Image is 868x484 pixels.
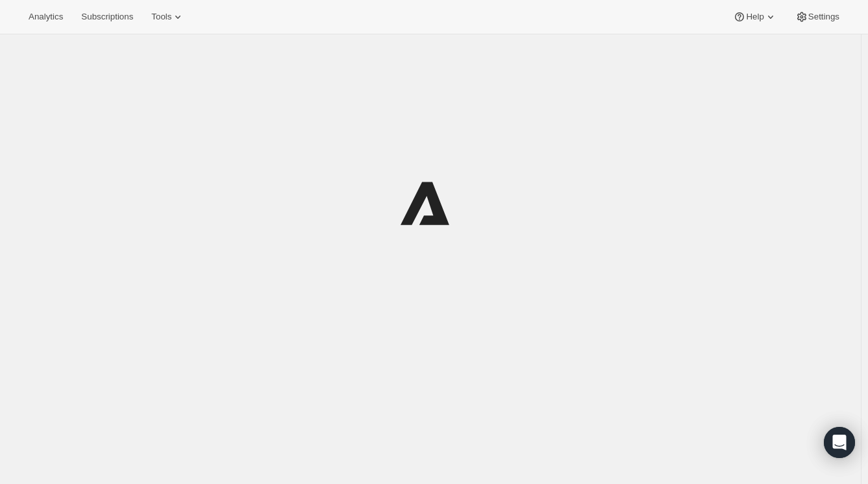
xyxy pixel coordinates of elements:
span: Tools [151,12,171,22]
span: Help [746,12,763,22]
button: Help [725,8,784,26]
span: Subscriptions [81,12,133,22]
div: Open Intercom Messenger [824,427,855,458]
span: Analytics [29,12,63,22]
button: Subscriptions [73,8,141,26]
span: Settings [808,12,839,22]
button: Tools [143,8,192,26]
button: Analytics [21,8,71,26]
button: Settings [787,8,847,26]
